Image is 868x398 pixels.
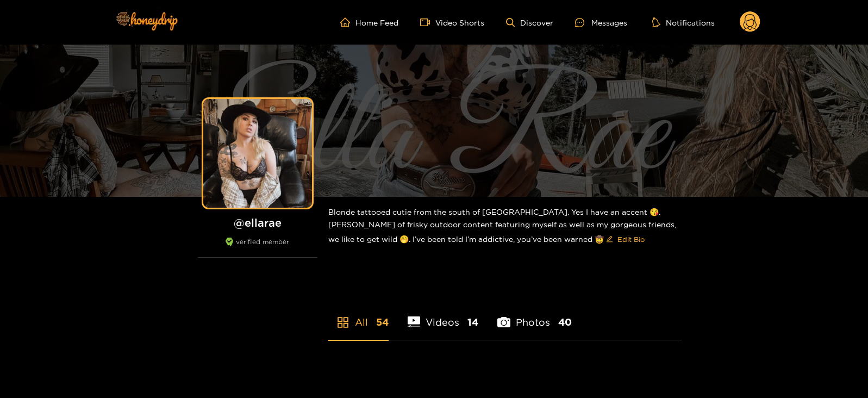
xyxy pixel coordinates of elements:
[649,17,718,28] button: Notifications
[497,291,572,340] li: Photos
[606,235,613,244] span: edit
[420,17,435,27] span: video-camera
[198,216,317,229] h1: @ ellarae
[506,18,553,27] a: Discover
[617,234,645,245] span: Edit Bio
[376,315,389,329] span: 54
[328,197,682,257] div: Blonde tattooed cutie from the south of [GEOGRAPHIC_DATA]. Yes I have an accent 😘. [PERSON_NAME] ...
[336,316,349,329] span: appstore
[340,17,398,27] a: Home Feed
[198,238,317,258] div: verified member
[420,17,484,27] a: Video Shorts
[328,291,389,340] li: All
[558,315,572,329] span: 40
[340,17,355,27] span: home
[604,231,647,248] button: editEdit Bio
[408,291,479,340] li: Videos
[467,315,478,329] span: 14
[575,16,627,29] div: Messages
